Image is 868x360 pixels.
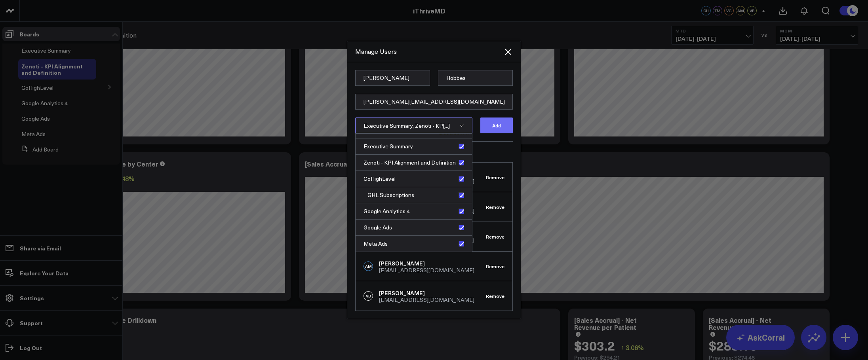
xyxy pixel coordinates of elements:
[503,47,513,57] button: Close
[379,289,474,297] div: [PERSON_NAME]
[486,174,504,180] button: Remove
[364,261,373,271] div: AM
[379,267,474,273] div: [EMAIL_ADDRESS][DOMAIN_NAME]
[364,122,450,129] span: Executive Summary, Zenoti - KP[...]
[439,129,469,135] a: Deselect All
[379,297,474,303] div: [EMAIL_ADDRESS][DOMAIN_NAME]
[486,234,504,239] button: Remove
[486,263,504,269] button: Remove
[355,94,513,110] input: Type email
[480,117,513,133] button: Add
[486,293,504,299] button: Remove
[438,70,513,86] input: Last name
[486,204,504,210] button: Remove
[364,291,373,301] div: VB
[355,70,430,86] input: First name
[379,260,474,267] div: [PERSON_NAME]
[355,47,503,56] div: Manage Users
